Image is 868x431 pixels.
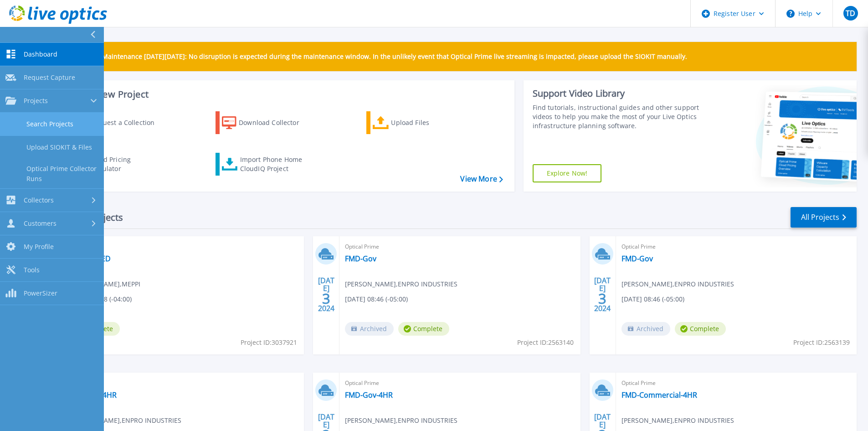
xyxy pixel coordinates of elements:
span: Collectors [24,196,54,204]
a: Explore Now! [533,164,602,182]
span: [PERSON_NAME] , ENPRO INDUSTRIES [621,279,734,289]
span: Optical Prime [345,378,575,388]
span: Complete [398,322,449,336]
a: Cloud Pricing Calculator [65,153,166,176]
span: Dashboard [24,50,57,58]
div: Upload Files [391,114,464,132]
div: Find tutorials, instructional guides and other support videos to help you make the most of your L... [533,103,703,130]
span: Project ID: 2563139 [793,338,850,348]
span: TD [846,10,855,17]
span: Project ID: 3037921 [241,338,297,348]
span: [DATE] 08:46 (-05:00) [621,294,684,304]
a: Request a Collection [65,111,166,134]
div: Cloud Pricing Calculator [89,155,162,173]
span: Projects [24,97,48,105]
span: [PERSON_NAME] , ENPRO INDUSTRIES [69,415,181,426]
span: Optical Prime [621,242,851,252]
p: Scheduled Maintenance [DATE][DATE]: No disruption is expected during the maintenance window. In t... [68,53,687,60]
a: FMD-Gov-4HR [345,390,393,400]
span: [PERSON_NAME] , ENPRO INDUSTRIES [345,279,457,289]
span: Project ID: 2563140 [517,338,574,348]
span: [DATE] 08:46 (-05:00) [345,294,408,304]
a: Download Collector [216,111,317,134]
div: [DATE] 2024 [594,278,611,311]
span: 3 [598,295,606,302]
a: Upload Files [366,111,468,134]
span: Optical Prime [69,242,298,252]
span: Archived [621,322,670,336]
span: [PERSON_NAME] , ENPRO INDUSTRIES [345,415,457,426]
span: Complete [675,322,726,336]
span: Customers [24,219,56,228]
div: [DATE] 2024 [318,278,335,311]
span: Optical Prime [69,378,298,388]
a: FMD-Commercial-4HR [621,390,697,400]
span: Optical Prime [345,242,575,252]
span: My Profile [24,243,54,251]
span: Request Capture [24,73,75,82]
span: PowerSizer [24,289,57,297]
span: 3 [322,295,330,302]
span: [PERSON_NAME] , MEPPI [69,279,140,289]
span: Tools [24,266,40,274]
h3: Start a New Project [65,89,503,99]
span: Archived [345,322,394,336]
a: FMD-Gov [621,254,653,263]
div: Request a Collection [91,114,164,132]
div: Import Phone Home CloudIQ Project [240,155,311,173]
div: Support Video Library [533,88,703,99]
a: View More [460,175,503,183]
a: FMD-Gov-4HR [69,390,117,400]
div: Download Collector [239,114,312,132]
a: All Projects [791,207,857,228]
span: Optical Prime [621,378,851,388]
a: FMD-Gov [345,254,376,263]
span: [PERSON_NAME] , ENPRO INDUSTRIES [621,415,734,426]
